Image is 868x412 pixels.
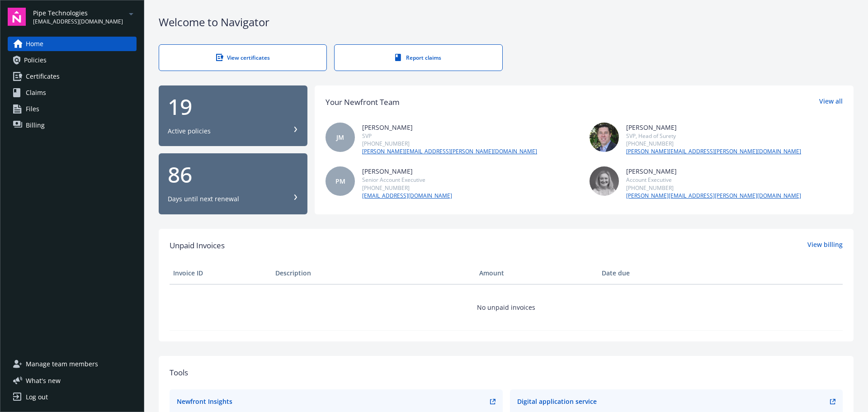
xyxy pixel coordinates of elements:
span: What ' s new [26,376,61,385]
a: arrowDropDown [126,8,137,19]
a: Billing [8,118,137,133]
button: 19Active policies [159,85,307,147]
a: View billing [807,240,843,251]
div: Senior Account Executive [362,176,452,184]
a: View certificates [159,44,327,71]
div: View certificates [177,54,308,62]
th: Invoice ID [170,262,272,284]
span: Certificates [26,69,60,84]
a: Policies [8,53,137,67]
div: [PERSON_NAME] [626,123,801,132]
a: Report claims [334,44,502,71]
span: Home [26,37,43,51]
a: [PERSON_NAME][EMAIL_ADDRESS][PERSON_NAME][DOMAIN_NAME] [626,147,801,156]
a: Files [8,102,137,116]
span: JM [336,133,344,142]
a: [EMAIL_ADDRESS][DOMAIN_NAME] [362,192,452,200]
div: Report claims [353,54,484,62]
div: [PHONE_NUMBER] [362,140,537,147]
div: Newfront Insights [177,397,232,406]
span: Billing [26,118,45,133]
th: Amount [476,262,598,284]
img: navigator-logo.svg [8,8,26,26]
button: Pipe Technologies[EMAIL_ADDRESS][DOMAIN_NAME]arrowDropDown [33,8,137,26]
div: Digital application service [517,397,597,406]
button: 86Days until next renewal [159,153,307,214]
span: Claims [26,85,46,100]
img: photo [590,123,619,152]
span: Pipe Technologies [33,8,123,18]
div: Active policies [168,127,211,136]
span: [EMAIL_ADDRESS][DOMAIN_NAME] [33,18,123,26]
span: Policies [24,53,47,67]
div: SVP [362,132,537,140]
span: PM [335,176,345,186]
a: Claims [8,85,137,100]
div: Your Newfront Team [325,96,400,108]
div: Days until next renewal [168,194,239,204]
a: [PERSON_NAME][EMAIL_ADDRESS][PERSON_NAME][DOMAIN_NAME] [362,147,537,156]
div: 19 [168,96,298,118]
th: Date due [598,262,700,284]
div: SVP, Head of Surety [626,132,801,140]
div: Account Executive [626,176,801,184]
span: Files [26,102,39,116]
div: [PHONE_NUMBER] [626,140,801,147]
td: No unpaid invoices [170,284,843,330]
span: Manage team members [26,357,98,371]
a: Certificates [8,69,137,84]
div: Welcome to Navigator [159,14,854,30]
div: Tools [170,367,843,379]
a: Manage team members [8,357,137,371]
div: [PHONE_NUMBER] [626,184,801,192]
a: Home [8,37,137,51]
span: Unpaid Invoices [170,240,225,251]
div: [PHONE_NUMBER] [362,184,452,192]
div: [PERSON_NAME] [362,166,452,176]
a: [PERSON_NAME][EMAIL_ADDRESS][PERSON_NAME][DOMAIN_NAME] [626,192,801,200]
div: Log out [26,390,48,404]
div: 86 [168,164,298,185]
img: photo [590,166,619,196]
button: What's new [8,376,75,385]
th: Description [272,262,476,284]
a: View all [819,96,843,108]
div: [PERSON_NAME] [362,123,537,132]
div: [PERSON_NAME] [626,166,801,176]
